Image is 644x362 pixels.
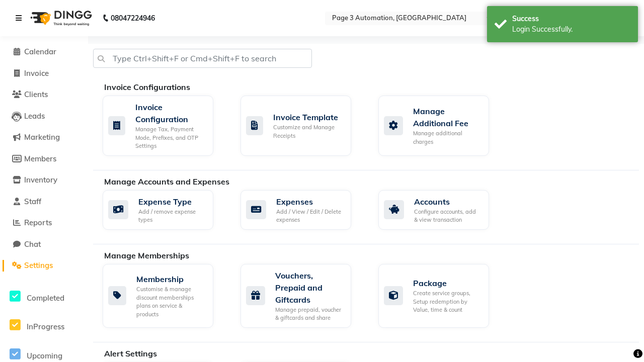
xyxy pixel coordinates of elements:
span: Marketing [24,132,60,142]
span: Invoice [24,68,49,78]
div: Accounts [414,196,481,208]
input: Type Ctrl+Shift+F or Cmd+Shift+F to search [93,49,312,68]
span: Completed [27,293,64,303]
a: MembershipCustomise & manage discount memberships plans on service & products [103,264,225,328]
span: Clients [24,89,48,99]
div: Manage Additional Fee [413,105,481,129]
a: Vouchers, Prepaid and GiftcardsManage prepaid, voucher & giftcards and share [240,264,363,328]
span: Leads [24,111,45,121]
div: Customize and Manage Receipts [273,123,343,140]
a: Staff [3,196,86,208]
a: Members [3,153,86,165]
a: Invoice [3,68,86,79]
div: Add / remove expense types [138,208,205,224]
div: Create service groups, Setup redemption by Value, time & count [413,289,481,314]
div: Success [512,14,630,24]
div: Login Successfully. [512,24,630,35]
span: InProgress [27,322,64,331]
span: Chat [24,239,41,249]
div: Package [413,277,481,289]
span: Members [24,154,56,163]
a: Clients [3,89,86,101]
span: Calendar [24,47,56,56]
a: Leads [3,111,86,122]
div: Expense Type [138,196,205,208]
span: Settings [24,260,53,270]
a: ExpensesAdd / View / Edit / Delete expenses [240,190,363,230]
a: Reports [3,217,86,229]
div: Invoice Template [273,111,343,123]
a: Calendar [3,46,86,58]
a: Manage Additional FeeManage additional charges [378,96,501,156]
div: Vouchers, Prepaid and Giftcards [275,269,343,306]
div: Membership [136,273,205,285]
a: Marketing [3,132,86,143]
div: Add / View / Edit / Delete expenses [276,208,343,224]
a: Invoice TemplateCustomize and Manage Receipts [240,96,363,156]
a: Invoice ConfigurationManage Tax, Payment Mode, Prefixes, and OTP Settings [103,96,225,156]
div: Manage additional charges [413,129,481,146]
div: Configure accounts, add & view transaction [414,208,481,224]
div: Expenses [276,196,343,208]
a: AccountsConfigure accounts, add & view transaction [378,190,501,230]
img: logo [26,4,95,32]
span: Reports [24,218,52,227]
div: Manage prepaid, voucher & giftcards and share [275,306,343,322]
span: Inventory [24,175,57,185]
a: PackageCreate service groups, Setup redemption by Value, time & count [378,264,501,328]
div: Invoice Configuration [135,101,205,125]
a: Inventory [3,174,86,186]
span: Staff [24,197,41,206]
a: Settings [3,260,86,271]
a: Chat [3,239,86,250]
div: Manage Tax, Payment Mode, Prefixes, and OTP Settings [135,125,205,150]
b: 08047224946 [111,4,155,32]
span: Upcoming [27,351,62,360]
div: Customise & manage discount memberships plans on service & products [136,285,205,318]
a: Expense TypeAdd / remove expense types [103,190,225,230]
